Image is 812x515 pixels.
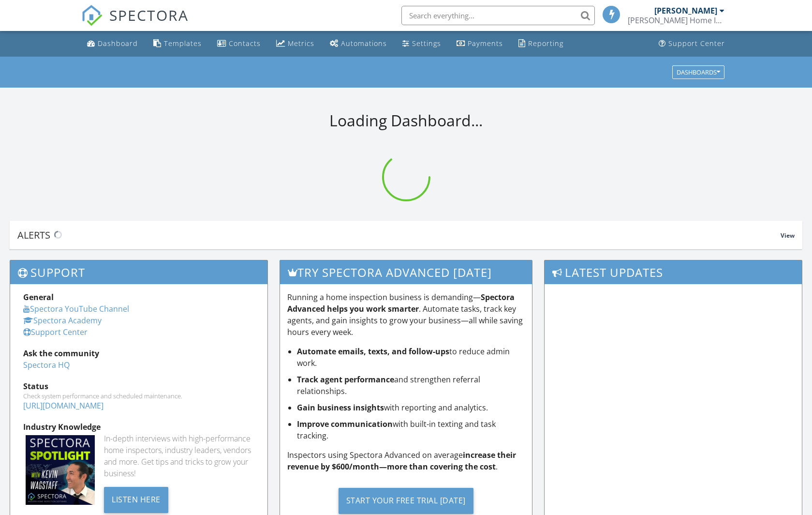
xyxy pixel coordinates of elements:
div: Alerts [17,228,781,242]
strong: Track agent performance [297,374,394,385]
div: Payments [468,39,503,48]
a: Spectora HQ [23,360,70,370]
div: Contacts [229,39,261,48]
a: Settings [399,35,445,53]
li: and strengthen referral relationships. [297,374,524,397]
li: with reporting and analytics. [297,402,524,413]
span: SPECTORA [109,5,189,25]
span: View [781,231,795,240]
li: with built-in texting and task tracking. [297,418,524,441]
button: Dashboards [672,65,724,79]
div: Industry Knowledge [23,421,254,433]
strong: Gain business insights [297,402,384,413]
a: Templates [149,35,206,53]
div: Check system performance and scheduled maintenance. [23,392,254,400]
a: Listen Here [104,494,168,504]
a: Contacts [213,35,265,53]
img: Spectoraspolightmain [26,435,95,504]
div: Ask the community [23,348,254,359]
li: to reduce admin work. [297,346,524,369]
h3: Latest Updates [545,260,802,284]
div: In-depth interviews with high-performance home inspectors, industry leaders, vendors and more. Ge... [104,433,254,479]
div: Automations [341,39,387,48]
div: Reporting [528,39,563,48]
h3: Support [10,260,267,284]
a: [URL][DOMAIN_NAME] [23,400,103,411]
a: Payments [453,35,507,53]
div: [PERSON_NAME] [654,6,717,15]
div: Support Center [668,39,725,48]
strong: increase their revenue by $600/month—more than covering the cost [287,450,516,472]
div: Templates [164,39,202,48]
a: Support Center [23,327,88,337]
a: Dashboard [83,35,142,53]
h3: Try spectora advanced [DATE] [280,260,531,284]
p: Inspectors using Spectora Advanced on average . [287,449,524,472]
div: Metrics [288,39,314,48]
div: Status [23,380,254,392]
a: Spectora Academy [23,315,102,326]
div: Peter Young Home Inspections [628,15,724,25]
div: Dashboard [98,39,138,48]
input: Search everything... [401,6,595,25]
a: Support Center [655,35,729,53]
strong: General [23,292,54,303]
a: Spectora YouTube Channel [23,303,129,314]
div: Settings [412,39,441,48]
a: SPECTORA [81,13,189,33]
a: Automations (Basic) [326,35,391,53]
div: Listen Here [104,487,168,513]
strong: Improve communication [297,419,393,429]
a: Metrics [272,35,318,53]
img: The Best Home Inspection Software - Spectora [81,5,103,26]
div: Start Your Free Trial [DATE] [339,488,473,514]
a: Reporting [515,35,567,53]
div: Dashboards [677,69,720,76]
strong: Spectora Advanced helps you work smarter [287,292,515,314]
p: Running a home inspection business is demanding— . Automate tasks, track key agents, and gain ins... [287,291,524,338]
strong: Automate emails, texts, and follow-ups [297,346,449,357]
